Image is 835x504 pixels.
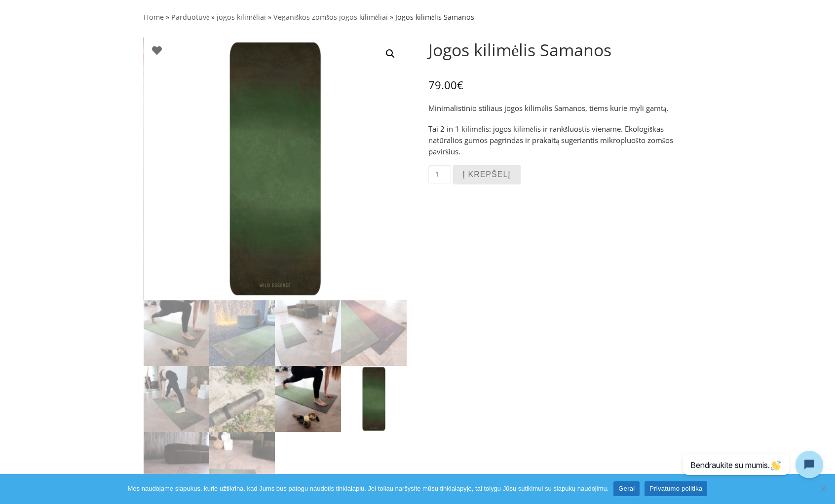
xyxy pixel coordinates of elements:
a: Home [144,12,164,22]
img: jogos kilimelis [144,37,407,300]
a: Parduotuvė [171,12,209,22]
span: € [457,77,463,92]
a: Gerai [613,481,640,496]
a: Veganiškos zomšos jogos kilimėliai [273,12,388,22]
p: Minimalistinio stiliaus jogos kilimėlis Samanos, tiems kurie myli gamtą. [428,103,691,114]
img: zalias jogos kilimelis [209,366,275,432]
img: jogos kilimelis [209,300,275,366]
img: jogos kilimelis [275,300,341,366]
a: View full-screen image gallery [381,45,399,63]
h1: Jogos kilimėlis Samanos [428,37,691,63]
img: jogos kilimelis [209,432,275,498]
img: jogos kilimelis [341,366,407,432]
span: » [211,12,215,22]
img: jogos kilimelis [144,300,209,366]
a: jogos kilimėliai [217,12,266,22]
span: » [390,12,393,22]
img: jogos kilimelis [275,366,341,432]
a: Privatumo politika [645,481,707,496]
bdi: 79.00 [428,77,463,92]
input: Produkto kiekis [428,165,451,183]
img: jogos kilimelis [341,300,407,366]
span: Jogos kilimėlis Samanos [395,12,474,22]
span: Mes naudojame slapukus, kurie užtikrina, kad Jums bus patogu naudotis tinklalapiu. Jei toliau nar... [128,484,609,494]
p: Tai 2 in 1 kilimėlis: jogos kilimėlis ir rankšluostis viename. Ekologiškas natūralios gumos pagri... [428,123,691,158]
span: » [268,12,271,22]
img: jogos kilimelis [144,366,209,432]
img: jogos kilimelis [144,432,209,498]
button: Į krepšelį [453,165,521,184]
span: Ne [818,484,828,494]
span: » [166,12,169,22]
